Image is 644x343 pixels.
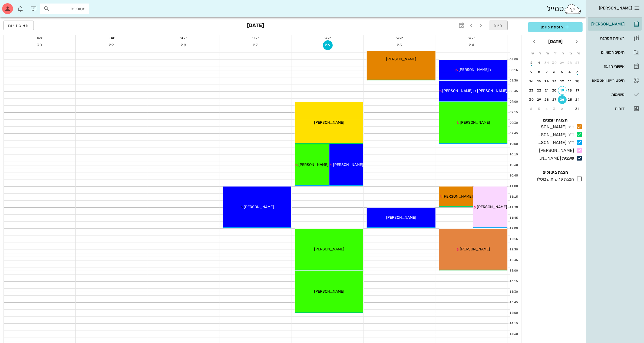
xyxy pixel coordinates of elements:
button: 31 [573,104,582,113]
div: 24 [573,98,582,102]
button: 31 [543,58,551,67]
div: 09:15 [508,110,519,115]
div: 13:45 [508,300,519,305]
div: היסטוריית וואטסאפ [590,78,625,83]
button: חודש הבא [529,37,539,47]
div: 13:00 [508,269,519,273]
button: היום [489,21,508,30]
span: תג [16,4,19,8]
span: 26 [323,43,333,47]
span: 30 [35,43,45,47]
div: 30 [527,98,536,102]
button: 29 [535,95,544,104]
div: 17 [573,89,582,92]
div: יום ד׳ [220,35,292,40]
div: 28 [566,61,574,65]
div: 12:45 [508,258,519,263]
div: 31 [573,107,582,111]
th: א׳ [575,49,582,58]
div: 12:00 [508,226,519,231]
div: 15 [535,79,544,83]
span: היום [494,23,503,28]
div: אישורי הגעה [590,64,625,68]
button: 27 [550,95,559,104]
div: ד״ר [PERSON_NAME] [536,139,574,146]
button: 26 [558,95,567,104]
button: 13 [550,77,559,86]
div: 1 [566,107,574,111]
div: תיקים רפואיים [590,50,625,54]
button: 12 [558,77,567,86]
span: 28 [179,43,189,47]
div: 13 [550,79,559,83]
div: 5 [535,107,544,111]
div: 4 [543,107,551,111]
div: 14 [543,79,551,83]
div: 10:45 [508,174,519,178]
div: יום ב׳ [364,35,435,40]
button: 26 [323,40,333,50]
div: 14:00 [508,311,519,315]
div: דוחות [590,106,625,111]
h4: הצגת ביטולים [528,169,583,176]
span: [PERSON_NAME] [333,162,363,167]
button: 19 [558,86,567,95]
button: 8 [535,68,544,76]
div: ד״ר [PERSON_NAME] [536,132,574,138]
div: 27 [550,98,559,102]
span: הוספה ליומן [533,24,578,30]
div: 10:15 [508,152,519,157]
span: [PERSON_NAME] [314,247,344,251]
div: סמייל [547,3,582,15]
button: 10 [573,77,582,86]
span: [PERSON_NAME] [386,215,416,220]
button: 28 [179,40,189,50]
div: ד״ר [PERSON_NAME] [536,124,574,130]
div: 11:00 [508,184,519,189]
th: ו׳ [536,49,543,58]
button: 2 [527,58,536,67]
button: 18 [566,86,574,95]
div: שיננית [PERSON_NAME] [536,155,574,162]
a: תיקים רפואיים [588,46,642,59]
div: 7 [543,70,551,74]
button: 24 [573,95,582,104]
span: 24 [467,43,477,47]
a: דוחות [588,102,642,115]
div: 11:30 [508,205,519,210]
span: 29 [107,43,117,47]
div: 30 [550,61,559,65]
div: יום ו׳ [76,35,147,40]
div: 09:45 [508,131,519,136]
div: 20 [550,89,559,92]
div: 12 [558,79,567,83]
button: 6 [527,104,536,113]
span: [PERSON_NAME] [314,289,344,294]
div: 4 [566,70,574,74]
div: 09:00 [508,100,519,104]
span: [PERSON_NAME] [599,6,632,11]
button: 9 [527,68,536,76]
a: אישורי הגעה [588,60,642,73]
div: 27 [573,61,582,65]
div: 08:45 [508,89,519,94]
button: 25 [395,40,405,50]
div: 12:30 [508,247,519,252]
span: [PERSON_NAME] בן [PERSON_NAME] [442,89,507,93]
button: [DATE] [546,36,565,47]
th: ד׳ [552,49,559,58]
div: 10:30 [508,163,519,168]
button: 4 [543,104,551,113]
button: 3 [573,68,582,76]
div: 10 [573,79,582,83]
span: [PERSON_NAME] [477,205,507,209]
div: [PERSON_NAME] [537,147,574,154]
button: 25 [566,95,574,104]
div: 08:15 [508,68,519,73]
button: 30 [550,58,559,67]
button: 15 [535,77,544,86]
h3: [DATE] [247,21,264,31]
div: 21 [543,89,551,92]
button: 3 [550,104,559,113]
a: [PERSON_NAME] [588,18,642,31]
